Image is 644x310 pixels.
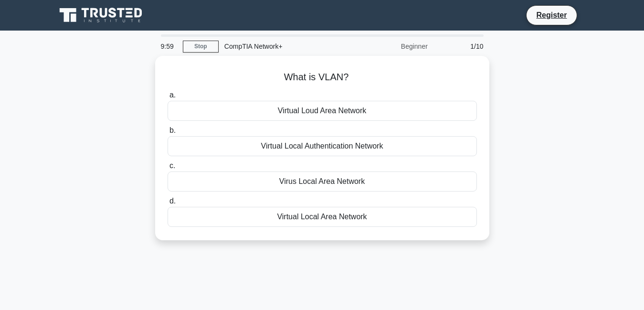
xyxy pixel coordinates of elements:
a: Stop [183,41,219,53]
div: CompTIA Network+ [219,37,350,56]
div: Virtual Local Authentication Network [168,136,477,156]
span: b. [169,126,176,134]
div: 9:59 [155,37,183,56]
h5: What is VLAN? [167,71,478,84]
div: Virus Local Area Network [168,171,477,192]
a: Register [530,9,572,21]
span: a. [169,91,176,99]
span: d. [169,197,176,205]
div: Virtual Local Area Network [168,207,477,227]
div: Virtual Loud Area Network [168,101,477,121]
span: c. [169,161,175,170]
div: Beginner [350,37,433,56]
div: 1/10 [433,37,489,56]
